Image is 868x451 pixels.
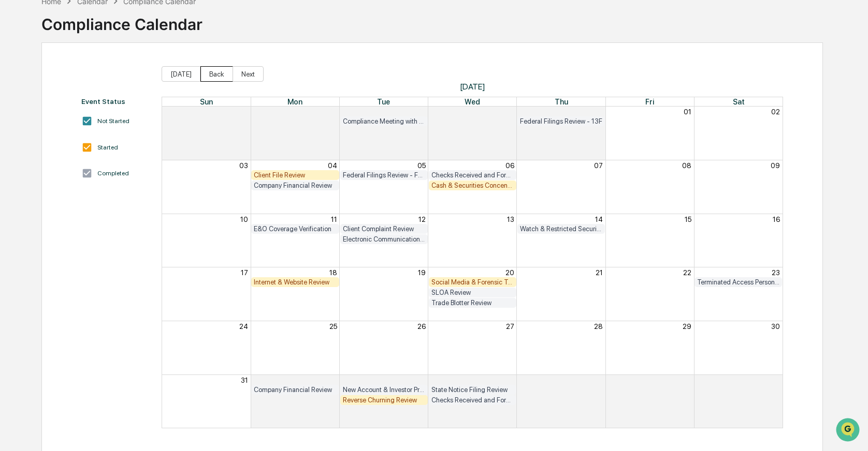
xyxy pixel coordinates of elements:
button: 04 [328,161,337,170]
span: Pylon [103,175,125,183]
button: 05 [683,376,691,384]
a: 🔎Data Lookup [6,146,69,164]
button: 31 [241,376,248,384]
button: 11 [331,215,337,223]
button: Back [200,66,233,82]
div: Social Media & Forensic Testing [431,278,514,286]
button: 29 [417,108,426,116]
div: State Notice Filing Review [431,386,514,394]
button: 19 [418,268,426,277]
div: Compliance Meeting with Management [343,117,425,125]
div: Event Status [81,97,152,106]
button: 26 [417,322,426,330]
div: Start new chat [35,79,170,89]
span: Data Lookup [21,150,65,160]
iframe: Open customer support [835,417,863,445]
button: 25 [329,322,337,330]
div: Federal Filings Review - Form N-PX [343,171,425,179]
button: 21 [596,268,603,277]
span: Preclearance [21,130,67,141]
div: Trade Blotter Review [431,299,514,307]
div: Client File Review [254,171,336,179]
button: 23 [772,268,780,277]
div: Federal Filings Review - 13F [520,117,602,125]
div: Month View [162,97,783,428]
div: SLOA Review [431,289,514,296]
span: Sun [200,97,213,106]
span: Fri [645,97,654,106]
div: Watch & Restricted Securities List [520,225,602,233]
button: 03 [505,376,514,384]
button: 01 [684,108,691,116]
p: How can we help? [10,22,189,38]
a: 🗄️Attestations [71,126,133,145]
button: 01 [329,376,337,384]
div: Checks Received and Forwarded Log [431,396,514,404]
button: 27 [240,108,248,116]
div: Completed [97,170,129,177]
button: 20 [505,268,514,277]
button: 07 [594,161,603,170]
img: 1746055101610-c473b297-6a78-478c-a979-82029cc54cd1 [10,79,29,98]
div: Reverse Churning Review [343,396,425,404]
button: 17 [241,268,248,277]
button: 27 [506,322,514,330]
button: 12 [418,215,426,223]
div: 🔎 [10,151,19,159]
button: 30 [771,322,780,330]
button: 02 [771,108,780,116]
button: 03 [239,161,248,170]
button: 02 [417,376,426,384]
span: Wed [465,97,480,106]
div: Compliance Calendar [41,7,202,34]
span: Mon [287,97,302,106]
button: 15 [685,215,691,223]
button: 31 [596,108,603,116]
button: 06 [505,161,514,170]
button: 08 [682,161,691,170]
button: 24 [239,322,248,330]
button: 16 [773,215,780,223]
span: Sat [733,97,745,106]
span: [DATE] [162,82,783,92]
button: 28 [328,108,337,116]
button: 05 [417,161,426,170]
div: Started [97,144,118,151]
button: Start new chat [176,82,189,95]
div: Not Started [97,117,129,125]
div: Client Complaint Review [343,225,425,233]
button: 04 [594,376,603,384]
span: Attestations [85,130,128,141]
button: 22 [683,268,691,277]
div: Electronic Communication Review [343,235,425,243]
button: 13 [507,215,514,223]
button: Next [233,66,264,82]
span: Thu [555,97,568,106]
div: Company Financial Review [254,182,336,189]
div: We're available if you need us! [35,89,131,98]
a: Powered byPylon [73,175,125,183]
div: Terminated Access Person Audit [697,278,779,286]
button: 28 [594,322,603,330]
button: 09 [771,161,780,170]
button: 29 [683,322,691,330]
div: 🖐️ [10,131,19,140]
div: 🗄️ [75,131,83,140]
button: 18 [329,268,337,277]
div: Cash & Securities Concentration Review [431,182,514,189]
div: Checks Received and Forwarded Log [431,171,514,179]
button: 06 [771,376,780,384]
button: 30 [505,108,514,116]
button: 14 [595,215,603,223]
button: [DATE] [162,66,200,82]
span: Tue [377,97,390,106]
div: New Account & Investor Profile Review [343,386,425,394]
div: E&O Coverage Verification [254,225,336,233]
button: 10 [240,215,248,223]
div: Internet & Website Review [254,278,336,286]
div: Company Financial Review [254,386,336,394]
a: 🖐️Preclearance [6,126,71,145]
